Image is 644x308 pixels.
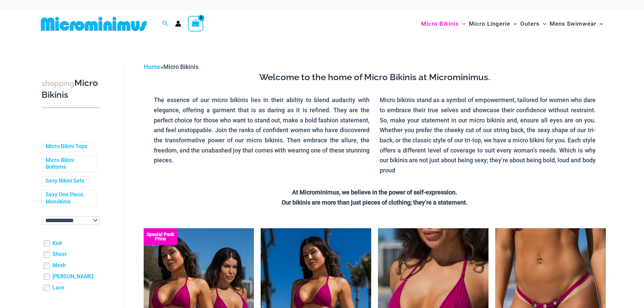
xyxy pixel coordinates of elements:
span: Outers [520,15,540,32]
a: Micro Bikini Bottoms [46,157,92,171]
a: OutersMenu ToggleMenu Toggle [519,14,548,34]
span: Mens Swimwear [550,15,596,32]
span: Micro Bikinis [421,15,459,32]
span: Micro Bikinis [163,63,198,70]
a: Knit [52,240,62,247]
a: Micro Bikini Tops [46,143,87,150]
strong: Our bikinis are more than just pieces of clothing; they’re a statement. [282,199,468,206]
span: » [144,63,198,70]
h3: Micro Bikinis [42,77,99,101]
b: Special Pack Price [144,232,177,241]
a: Mens SwimwearMenu ToggleMenu Toggle [548,14,605,34]
a: Sexy One Piece Monokinis [46,191,92,206]
a: Sheer [52,251,67,258]
h3: Welcome to the home of Micro Bikinis at Microminimus. [149,72,601,83]
a: Home [144,63,160,70]
span: Menu Toggle [459,15,466,32]
select: wpc-taxonomy-pa_color-745982 [42,216,99,224]
a: [PERSON_NAME] [52,273,93,280]
span: Menu Toggle [596,15,603,32]
nav: Site Navigation [419,13,606,35]
a: Micro LingerieMenu ToggleMenu Toggle [467,14,519,34]
a: Lace [52,284,64,291]
span: Menu Toggle [540,15,546,32]
a: Micro BikinisMenu ToggleMenu Toggle [420,14,467,34]
span: Micro Lingerie [469,15,510,32]
a: Search icon link [162,20,168,28]
span: shopping [42,79,74,88]
a: Account icon link [175,21,181,27]
span: Menu Toggle [510,15,517,32]
a: View Shopping Cart, empty [188,16,204,31]
p: Micro bikinis stand as a symbol of empowerment, tailored for women who dare to embrace their true... [380,95,596,175]
img: MM SHOP LOGO FLAT [38,16,149,31]
a: Mesh [52,262,66,269]
a: Sexy Bikini Sets [46,177,84,185]
strong: At Microminimus, we believe in the power of self-expression. [292,189,457,196]
p: The essence of our micro bikinis lies in their ability to blend audacity with elegance, offering ... [154,95,370,165]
